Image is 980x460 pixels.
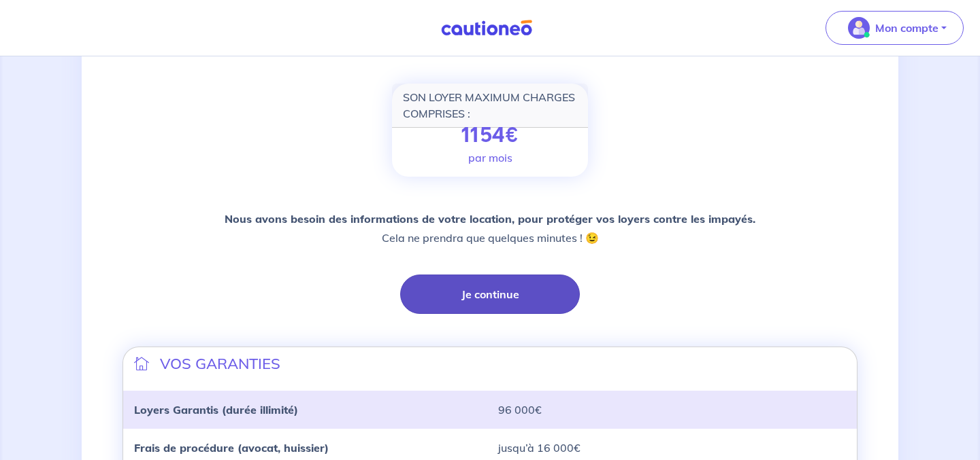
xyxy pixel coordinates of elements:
strong: Nous avons besoin des informations de votre location, pour protéger vos loyers contre les impayés. [225,212,755,226]
img: Cautioneo [436,20,538,37]
p: 1154 [461,124,519,148]
button: Je continue [400,275,580,314]
p: jusqu’à 16 000€ [498,440,846,456]
div: SON LOYER MAXIMUM CHARGES COMPRISES : [392,84,588,128]
span: € [505,121,519,151]
img: illu_account_valid_menu.svg [848,17,870,39]
button: illu_account_valid_menu.svgMon compte [826,11,964,45]
p: VOS GARANTIES [160,353,280,374]
strong: Loyers Garantis (durée illimité) [134,403,298,417]
p: par mois [468,149,512,166]
p: Cela ne prendra que quelques minutes ! 😉 [225,209,755,247]
strong: Frais de procédure (avocat, huissier) [134,441,329,455]
p: Mon compte [875,20,938,36]
p: 96 000€ [498,402,846,418]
